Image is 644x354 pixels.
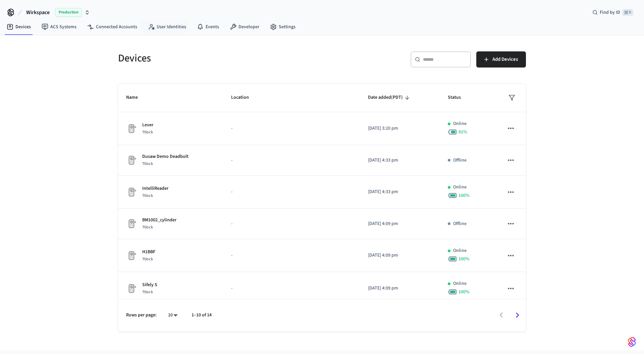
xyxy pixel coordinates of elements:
p: IntelliReader [142,185,168,192]
p: [DATE] 4:09 pm [368,285,432,292]
p: - [231,220,352,227]
a: ACS Systems [36,21,82,33]
p: Offline [453,157,467,164]
span: Ttlock [142,224,153,230]
a: Devices [1,21,36,33]
p: [DATE] 4:33 pm [368,188,432,195]
img: Placeholder Lock Image [126,155,137,166]
p: - [231,252,352,259]
span: 81 % [459,129,467,135]
p: - [231,285,352,292]
p: [DATE] 4:09 pm [368,220,432,227]
p: Online [453,184,467,191]
p: Dusaw Demo Deadbolt [142,153,189,160]
p: H1BBF [142,249,155,256]
span: Find by ID [600,9,620,16]
p: Offline [453,220,467,227]
p: Sifely S [142,281,157,289]
p: - [231,188,352,195]
div: Find by ID⌘ K [587,6,639,18]
div: 10 [165,310,181,320]
h5: Devices [118,51,318,65]
img: Placeholder Lock Image [126,218,137,229]
span: 100 % [459,289,470,295]
span: Add Devices [492,55,518,64]
p: Online [453,280,467,287]
p: Lever [142,122,153,129]
span: 100 % [459,256,470,262]
p: 1–10 of 14 [192,312,212,319]
a: Developer [224,21,265,33]
p: [DATE] 3:20 pm [368,125,432,132]
span: Ttlock [142,161,153,167]
p: [DATE] 4:33 pm [368,157,432,164]
img: Placeholder Lock Image [126,123,137,134]
button: Go to next page [509,307,525,323]
span: Ttlock [142,129,153,135]
a: Connected Accounts [82,21,143,33]
span: Location [231,92,258,103]
img: Placeholder Lock Image [126,283,137,294]
span: Ttlock [142,256,153,262]
button: Add Devices [476,51,526,68]
p: [DATE] 4:09 pm [368,252,432,259]
span: Date added(PDT) [368,92,412,103]
span: Production [55,8,82,17]
a: User Identities [143,21,192,33]
span: Name [126,92,147,103]
span: Wirkspace [26,8,50,16]
p: Rows per page: [126,312,157,319]
p: BM1002_cylinder [142,217,176,224]
span: Ttlock [142,289,153,295]
span: ⌘ K [622,9,633,16]
p: - [231,125,352,132]
span: Ttlock [142,193,153,198]
p: Online [453,247,467,254]
span: Status [448,92,470,103]
span: 100 % [459,192,470,199]
a: Settings [265,21,301,33]
img: Placeholder Lock Image [126,250,137,261]
img: Placeholder Lock Image [126,187,137,197]
img: SeamLogoGradient.69752ec5.svg [628,337,636,347]
p: - [231,157,352,164]
a: Events [192,21,224,33]
p: Online [453,120,467,127]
